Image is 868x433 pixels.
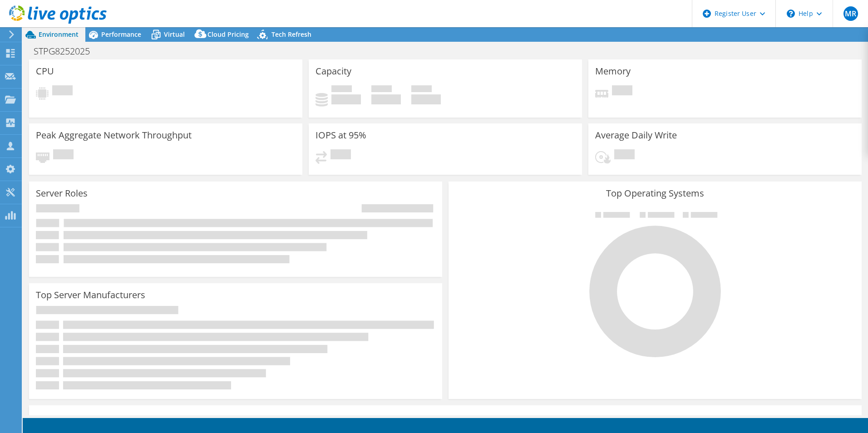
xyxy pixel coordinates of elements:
[53,149,74,162] span: Pending
[614,149,635,162] span: Pending
[316,130,366,140] h3: IOPS at 95%
[36,66,54,76] h3: CPU
[371,85,392,94] span: Free
[595,130,677,140] h3: Average Daily Write
[455,188,855,198] h3: Top Operating Systems
[595,66,631,76] h3: Memory
[331,85,352,94] span: Used
[39,30,79,39] span: Environment
[30,46,104,56] h1: STPG8252025
[411,94,441,104] h4: 0 GiB
[52,85,73,98] span: Pending
[36,290,145,300] h3: Top Server Manufacturers
[207,30,249,39] span: Cloud Pricing
[316,66,351,76] h3: Capacity
[36,188,88,198] h3: Server Roles
[164,30,185,39] span: Virtual
[787,10,795,18] svg: \n
[271,30,311,39] span: Tech Refresh
[101,30,141,39] span: Performance
[331,94,361,104] h4: 0 GiB
[36,130,192,140] h3: Peak Aggregate Network Throughput
[612,85,632,98] span: Pending
[330,149,351,162] span: Pending
[371,94,401,104] h4: 0 GiB
[411,85,432,94] span: Total
[843,6,858,21] span: MR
